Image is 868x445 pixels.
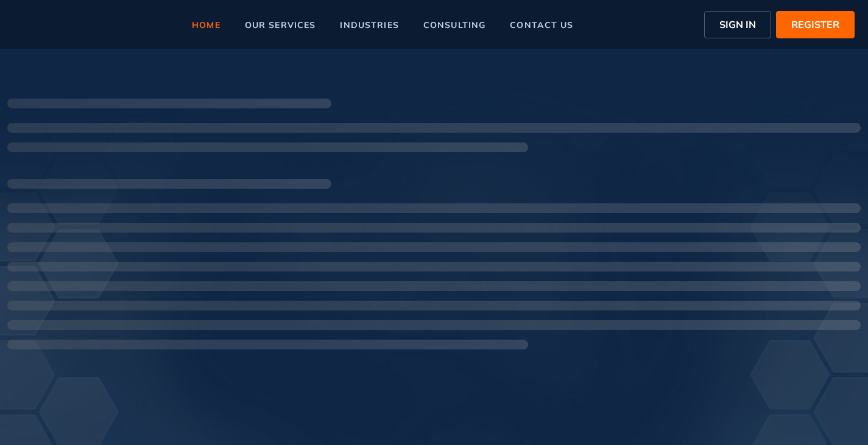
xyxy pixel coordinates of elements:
[340,21,398,29] span: industries
[719,17,756,32] span: SIGN IN
[791,17,839,32] span: REGISTER
[423,21,485,29] span: consulting
[776,11,855,38] button: REGISTER
[245,21,316,29] span: our services
[704,11,771,38] button: SIGN IN
[192,21,221,29] span: home
[510,21,573,29] span: contact us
